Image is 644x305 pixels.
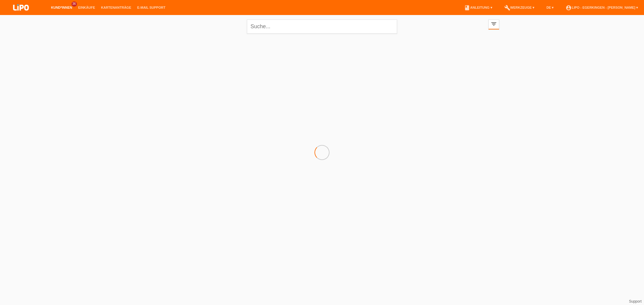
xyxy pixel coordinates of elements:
a: LIPO pay [6,12,36,17]
i: build [504,5,510,11]
input: Suche... [247,20,397,34]
a: E-Mail Support [134,6,169,9]
span: 36 [71,2,77,7]
a: Kund*innen [48,6,75,9]
a: Kartenanträge [98,6,134,9]
a: account_circleLIPO - Egerkingen - [PERSON_NAME] ▾ [563,6,641,9]
a: DE ▾ [543,6,557,9]
i: book [464,5,470,11]
a: Einkäufe [75,6,98,9]
i: account_circle [566,5,572,11]
a: Support [629,299,642,303]
a: buildWerkzeuge ▾ [501,6,538,9]
i: filter_list [491,21,497,27]
a: bookAnleitung ▾ [461,6,495,9]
